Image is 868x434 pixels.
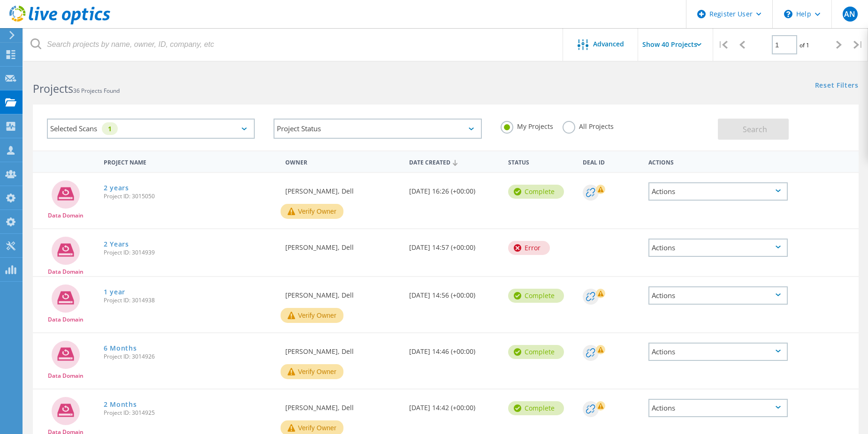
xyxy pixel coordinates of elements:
div: Actions [648,399,788,417]
span: Project ID: 3014938 [104,298,276,303]
button: Verify Owner [281,308,343,323]
div: Date Created [404,153,503,171]
div: 1 [102,122,118,135]
span: Data Domain [48,373,84,379]
div: [PERSON_NAME], Dell [281,333,404,364]
div: [DATE] 14:56 (+00:00) [404,277,503,308]
div: Owner [281,153,404,170]
a: 2 years [104,185,129,191]
div: [DATE] 14:46 (+00:00) [404,333,503,364]
span: AN [844,10,855,18]
div: Deal Id [578,153,644,170]
div: Actions [644,153,792,170]
div: Actions [648,239,788,257]
a: 2 Months [104,401,137,408]
span: Data Domain [48,213,84,218]
div: | [713,28,732,61]
div: Complete [508,401,564,415]
div: Complete [508,185,564,199]
span: Data Domain [48,317,84,322]
a: 2 Years [104,241,129,247]
label: All Projects [563,121,614,130]
div: Error [508,241,550,255]
a: 1 year [104,289,125,295]
span: Advanced [593,41,624,47]
span: Search [743,124,767,135]
div: [DATE] 14:57 (+00:00) [404,229,503,260]
input: Search projects by name, owner, ID, company, etc [23,28,563,61]
span: of 1 [799,41,809,49]
span: Project ID: 3014926 [104,354,276,359]
div: [PERSON_NAME], Dell [281,277,404,308]
a: Reset Filters [815,82,859,90]
div: [PERSON_NAME], Dell [281,173,404,204]
div: [DATE] 14:42 (+00:00) [404,389,503,420]
div: Actions [648,286,788,305]
button: Search [718,119,789,140]
svg: \n [784,10,792,18]
span: Data Domain [48,269,84,275]
a: 6 Months [104,345,137,352]
button: Verify Owner [281,364,343,379]
div: [PERSON_NAME], Dell [281,229,404,260]
div: [DATE] 16:26 (+00:00) [404,173,503,204]
a: Live Optics Dashboard [9,20,110,26]
span: Project ID: 3015050 [104,194,276,199]
div: Project Status [274,119,481,139]
label: My Projects [501,121,553,130]
div: Complete [508,345,564,359]
b: Projects [33,81,73,96]
div: [PERSON_NAME], Dell [281,389,404,420]
span: Project ID: 3014925 [104,410,276,416]
div: Actions [648,343,788,361]
div: Status [503,153,578,170]
span: 36 Projects Found [73,87,120,95]
span: Project ID: 3014939 [104,250,276,255]
div: Complete [508,289,564,303]
div: Project Name [99,153,281,170]
div: Selected Scans [47,119,255,139]
button: Verify Owner [281,204,343,219]
div: | [849,28,868,61]
div: Actions [648,182,788,201]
